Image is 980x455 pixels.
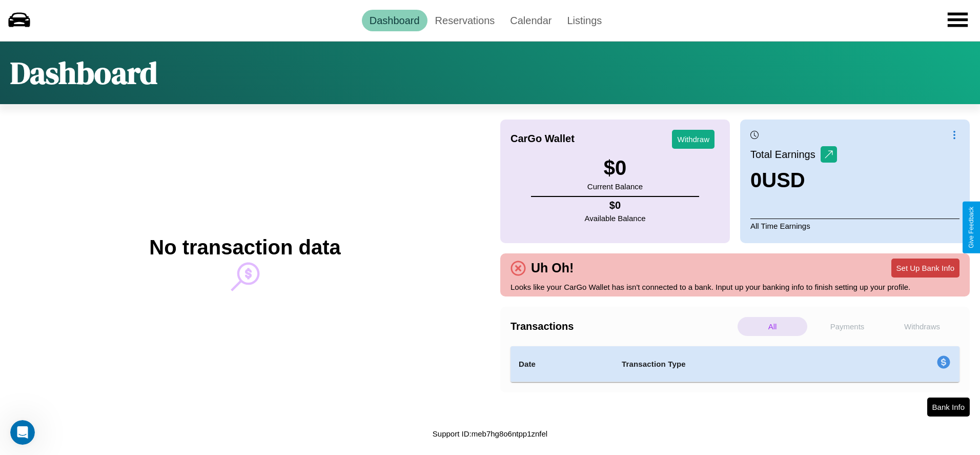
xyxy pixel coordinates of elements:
[587,180,643,193] p: Current Balance
[887,317,957,336] p: Withdraws
[750,145,821,164] p: Total Earnings
[10,52,157,94] h1: Dashboard
[433,427,547,441] p: Support ID: meb7hg8o6ntpp1znfel
[927,398,970,417] button: Bank Info
[891,259,959,278] button: Set Up Bank Info
[519,358,605,370] h4: Date
[511,133,575,145] h4: CarGo Wallet
[511,346,959,382] table: simple table
[10,420,35,445] iframe: Intercom live chat
[362,10,427,31] a: Dashboard
[750,169,837,192] h3: 0 USD
[587,156,643,180] h3: $ 0
[511,280,959,294] p: Looks like your CarGo Wallet has isn't connected to a bank. Input up your banking info to finish ...
[672,130,714,149] button: Withdraw
[968,207,975,248] div: Give Feedback
[502,10,559,31] a: Calendar
[559,10,609,31] a: Listings
[585,200,646,211] h4: $ 0
[427,10,503,31] a: Reservations
[526,261,579,275] h4: Uh Oh!
[812,317,882,336] p: Payments
[585,211,646,225] p: Available Balance
[738,317,807,336] p: All
[750,219,959,233] p: All Time Earnings
[622,358,853,370] h4: Transaction Type
[149,236,340,259] h2: No transaction data
[511,321,735,332] h4: Transactions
